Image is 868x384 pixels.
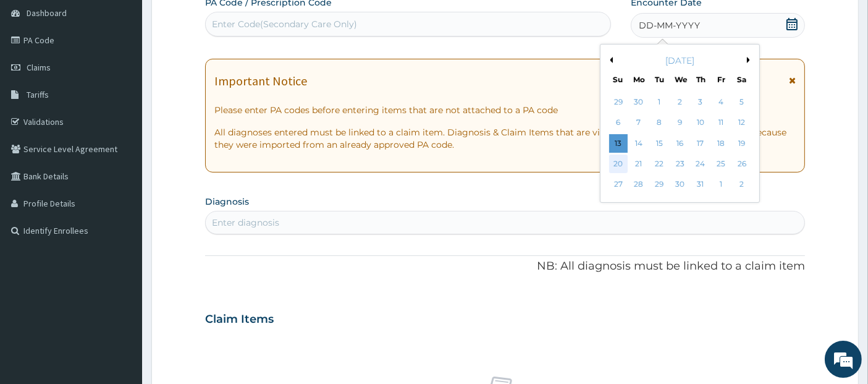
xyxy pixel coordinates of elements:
div: Enter diagnosis [212,216,279,229]
button: Next Month [748,57,754,63]
label: Diagnosis [205,195,249,208]
div: Choose Saturday, July 19th, 2025 [733,134,751,153]
div: Choose Sunday, July 20th, 2025 [609,155,628,173]
div: Mo [634,74,644,85]
div: Choose Friday, July 4th, 2025 [712,93,731,111]
div: Choose Thursday, July 10th, 2025 [691,114,710,132]
div: Enter Code(Secondary Care Only) [212,18,357,30]
div: Sa [737,74,748,85]
div: Choose Friday, July 18th, 2025 [712,134,731,153]
div: Minimize live chat window [203,6,232,36]
p: Please enter PA codes before entering items that are not attached to a PA code [214,104,796,116]
div: Choose Thursday, July 31st, 2025 [691,176,710,194]
div: Chat with us now [64,69,208,85]
div: Choose Tuesday, July 1st, 2025 [651,93,669,111]
div: Choose Wednesday, July 16th, 2025 [671,134,689,153]
h3: Claim Items [205,313,274,326]
div: Choose Monday, July 21st, 2025 [630,155,648,173]
div: Choose Wednesday, July 9th, 2025 [671,114,689,132]
div: Su [613,74,623,85]
div: We [675,74,685,85]
div: Choose Tuesday, July 15th, 2025 [651,134,669,153]
div: Choose Saturday, July 26th, 2025 [733,155,751,173]
div: Th [696,74,706,85]
textarea: Type your message and hit 'Enter' [6,254,235,297]
div: [DATE] [605,54,754,67]
div: Choose Sunday, June 29th, 2025 [609,93,628,111]
div: Choose Saturday, August 2nd, 2025 [733,176,751,194]
span: We're online! [72,114,171,239]
div: Choose Thursday, July 17th, 2025 [691,134,710,153]
img: d_794563401_company_1708531726252_794563401 [23,62,50,93]
div: Choose Sunday, July 13th, 2025 [609,134,628,153]
div: Choose Monday, July 7th, 2025 [630,114,648,132]
div: Choose Monday, July 14th, 2025 [630,134,648,153]
div: Choose Saturday, July 5th, 2025 [733,93,751,111]
div: Choose Thursday, July 24th, 2025 [691,155,710,173]
div: month 2025-07 [608,92,752,195]
span: Dashboard [27,7,67,19]
div: Choose Saturday, July 12th, 2025 [733,114,751,132]
div: Choose Friday, August 1st, 2025 [712,176,731,194]
div: Choose Tuesday, July 8th, 2025 [651,114,669,132]
div: Choose Thursday, July 3rd, 2025 [691,93,710,111]
p: All diagnoses entered must be linked to a claim item. Diagnosis & Claim Items that are visible bu... [214,126,796,151]
span: Tariffs [27,89,49,100]
div: Choose Monday, June 30th, 2025 [630,93,648,111]
div: Choose Wednesday, July 30th, 2025 [671,176,689,194]
div: Tu [654,74,665,85]
div: Choose Friday, July 11th, 2025 [712,114,731,132]
div: Choose Monday, July 28th, 2025 [630,176,648,194]
div: Choose Sunday, July 6th, 2025 [609,114,628,132]
div: Choose Friday, July 25th, 2025 [712,155,731,173]
button: Previous Month [607,57,613,63]
div: Fr [716,74,727,85]
div: Choose Wednesday, July 2nd, 2025 [671,93,689,111]
p: NB: All diagnosis must be linked to a claim item [205,258,806,275]
span: DD-MM-YYYY [639,19,700,32]
span: Claims [27,62,51,73]
div: Choose Tuesday, July 29th, 2025 [651,176,669,194]
div: Choose Tuesday, July 22nd, 2025 [651,155,669,173]
h1: Important Notice [214,74,307,88]
div: Choose Sunday, July 27th, 2025 [609,176,628,194]
div: Choose Wednesday, July 23rd, 2025 [671,155,689,173]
